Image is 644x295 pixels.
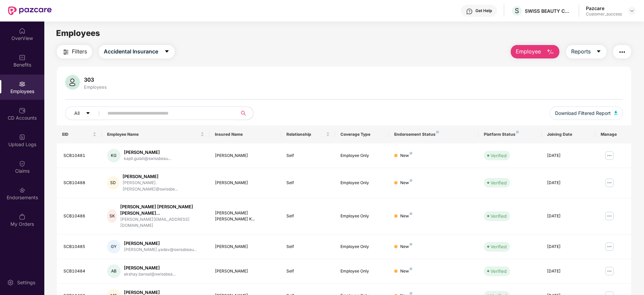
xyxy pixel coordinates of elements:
img: svg+xml;base64,PHN2ZyB4bWxucz0iaHR0cDovL3d3dy53My5vcmcvMjAwMC9zdmciIHdpZHRoPSI4IiBoZWlnaHQ9IjgiIH... [410,243,412,246]
div: [PERSON_NAME] [124,149,171,156]
img: svg+xml;base64,PHN2ZyB4bWxucz0iaHR0cDovL3d3dy53My5vcmcvMjAwMC9zdmciIHdpZHRoPSIyNCIgaGVpZ2h0PSIyNC... [62,48,70,56]
span: caret-down [164,49,170,55]
div: Employee Only [340,268,383,275]
div: Self [286,213,329,219]
div: GY [107,240,121,253]
th: Coverage Type [335,125,389,143]
div: Employee Only [340,213,383,219]
div: SCB10486 [63,213,96,219]
div: [DATE] [547,268,590,275]
div: Pazcare [586,5,622,11]
button: Reportscaret-down [566,45,606,58]
div: New [400,213,412,219]
div: [PERSON_NAME] [PERSON_NAME] K... [215,210,276,223]
div: Employee Only [340,180,383,186]
div: [PERSON_NAME] [215,268,276,275]
img: svg+xml;base64,PHN2ZyBpZD0iU2V0dGluZy0yMHgyMCIgeG1sbnM9Imh0dHA6Ly93d3cudzMub3JnLzIwMDAvc3ZnIiB3aW... [7,279,14,286]
span: caret-down [596,49,601,55]
div: [PERSON_NAME] [124,265,176,271]
span: S [515,7,519,15]
div: SCB10485 [63,244,96,250]
div: Self [286,153,329,159]
th: Employee Name [102,125,210,143]
img: manageButton [604,211,615,221]
img: manageButton [604,266,615,277]
div: [DATE] [547,153,590,159]
span: Employees [56,28,100,38]
div: Verified [491,152,507,159]
img: New Pazcare Logo [8,6,52,15]
span: EID [62,132,91,137]
img: svg+xml;base64,PHN2ZyB4bWxucz0iaHR0cDovL3d3dy53My5vcmcvMjAwMC9zdmciIHdpZHRoPSI4IiBoZWlnaHQ9IjgiIH... [410,179,412,182]
div: KG [107,149,121,162]
button: Accidental Insurancecaret-down [99,45,175,58]
th: Joining Date [542,125,595,143]
div: [PERSON_NAME].[PERSON_NAME]@swissbe... [123,180,204,193]
div: kapil.gulati@swissbeau... [124,156,171,162]
button: Download Filtered Report [550,107,623,120]
span: Employee Name [107,132,199,137]
div: [PERSON_NAME] [215,244,276,250]
th: Insured Name [210,125,281,143]
div: Self [286,180,329,186]
div: AB [107,264,121,278]
span: All [74,110,80,117]
div: Settings [15,279,37,286]
span: Filters [72,47,87,56]
div: Verified [491,268,507,275]
div: [PERSON_NAME][EMAIL_ADDRESS][DOMAIN_NAME] [120,216,204,229]
div: Verified [491,213,507,219]
img: svg+xml;base64,PHN2ZyB4bWxucz0iaHR0cDovL3d3dy53My5vcmcvMjAwMC9zdmciIHhtbG5zOnhsaW5rPSJodHRwOi8vd3... [546,48,554,56]
img: svg+xml;base64,PHN2ZyBpZD0iQ0RfQWNjb3VudHMiIGRhdGEtbmFtZT0iQ0QgQWNjb3VudHMiIHhtbG5zPSJodHRwOi8vd3... [19,107,26,114]
img: svg+xml;base64,PHN2ZyBpZD0iRHJvcGRvd24tMzJ4MzIiIHhtbG5zPSJodHRwOi8vd3d3LnczLm9yZy8yMDAwL3N2ZyIgd2... [629,8,635,13]
div: Endorsement Status [394,132,473,137]
div: [PERSON_NAME] [215,180,276,186]
div: SK [107,209,117,223]
div: Customer_success [586,11,622,17]
div: New [400,153,412,159]
img: svg+xml;base64,PHN2ZyB4bWxucz0iaHR0cDovL3d3dy53My5vcmcvMjAwMC9zdmciIHdpZHRoPSI4IiBoZWlnaHQ9IjgiIH... [410,152,412,155]
div: New [400,268,412,275]
div: New [400,180,412,186]
img: svg+xml;base64,PHN2ZyBpZD0iRW5kb3JzZW1lbnRzIiB4bWxucz0iaHR0cDovL3d3dy53My5vcmcvMjAwMC9zdmciIHdpZH... [19,187,26,194]
div: SWISS BEAUTY COSMETICS PRIVATE LIMITED [525,8,572,14]
span: caret-down [86,111,90,116]
div: SCB10481 [63,153,96,159]
img: svg+xml;base64,PHN2ZyBpZD0iTXlfT3JkZXJzIiBkYXRhLW5hbWU9Ik15IE9yZGVycyIgeG1sbnM9Imh0dHA6Ly93d3cudz... [19,213,26,220]
img: svg+xml;base64,PHN2ZyB4bWxucz0iaHR0cDovL3d3dy53My5vcmcvMjAwMC9zdmciIHdpZHRoPSI4IiBoZWlnaHQ9IjgiIH... [410,292,412,295]
span: Relationship [286,132,324,137]
img: svg+xml;base64,PHN2ZyBpZD0iQ2xhaW0iIHhtbG5zPSJodHRwOi8vd3d3LnczLm9yZy8yMDAwL3N2ZyIgd2lkdGg9IjIwIi... [19,160,26,167]
div: Employee Only [340,244,383,250]
th: EID [57,125,102,143]
div: Get Help [475,8,492,13]
div: [PERSON_NAME] [215,153,276,159]
img: svg+xml;base64,PHN2ZyBpZD0iSG9tZSIgeG1sbnM9Imh0dHA6Ly93d3cudzMub3JnLzIwMDAvc3ZnIiB3aWR0aD0iMjAiIG... [19,28,26,34]
img: svg+xml;base64,PHN2ZyBpZD0iSGVscC0zMngzMiIgeG1sbnM9Imh0dHA6Ly93d3cudzMub3JnLzIwMDAvc3ZnIiB3aWR0aD... [466,8,473,15]
div: [PERSON_NAME] [123,173,204,180]
img: svg+xml;base64,PHN2ZyB4bWxucz0iaHR0cDovL3d3dy53My5vcmcvMjAwMC9zdmciIHhtbG5zOnhsaW5rPSJodHRwOi8vd3... [65,75,80,90]
span: Accidental Insurance [104,47,158,56]
div: [PERSON_NAME] [124,240,197,247]
th: Relationship [281,125,335,143]
div: New [400,244,412,250]
img: svg+xml;base64,PHN2ZyB4bWxucz0iaHR0cDovL3d3dy53My5vcmcvMjAwMC9zdmciIHdpZHRoPSI4IiBoZWlnaHQ9IjgiIH... [436,131,439,133]
div: SCB10484 [63,268,96,275]
span: Employee [516,47,541,56]
span: search [237,111,250,116]
div: Verified [491,243,507,250]
div: Self [286,268,329,275]
img: svg+xml;base64,PHN2ZyBpZD0iRW1wbG95ZWVzIiB4bWxucz0iaHR0cDovL3d3dy53My5vcmcvMjAwMC9zdmciIHdpZHRoPS... [19,81,26,87]
img: svg+xml;base64,PHN2ZyB4bWxucz0iaHR0cDovL3d3dy53My5vcmcvMjAwMC9zdmciIHdpZHRoPSI4IiBoZWlnaHQ9IjgiIH... [410,212,412,215]
img: manageButton [604,150,615,161]
div: akshay.bansal@swissbea... [124,271,176,278]
div: [PERSON_NAME].yadav@swissbeau... [124,247,197,253]
img: svg+xml;base64,PHN2ZyB4bWxucz0iaHR0cDovL3d3dy53My5vcmcvMjAwMC9zdmciIHhtbG5zOnhsaW5rPSJodHRwOi8vd3... [614,111,617,115]
div: Employees [83,84,108,90]
div: Platform Status [484,132,536,137]
div: [PERSON_NAME] [PERSON_NAME] [PERSON_NAME]... [120,204,204,216]
div: SCB10488 [63,180,96,186]
div: SD [107,176,119,189]
img: svg+xml;base64,PHN2ZyBpZD0iVXBsb2FkX0xvZ3MiIGRhdGEtbmFtZT0iVXBsb2FkIExvZ3MiIHhtbG5zPSJodHRwOi8vd3... [19,134,26,140]
span: Download Filtered Report [555,110,611,117]
div: Verified [491,179,507,186]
